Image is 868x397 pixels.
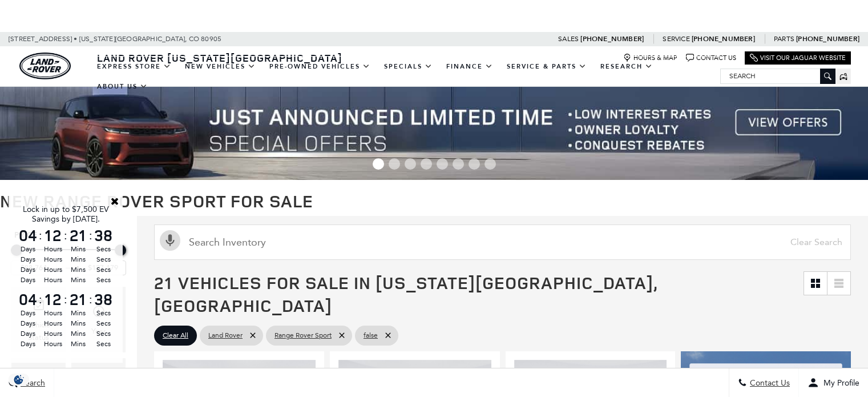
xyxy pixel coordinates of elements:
a: [PHONE_NUMBER] [796,34,859,43]
span: 21 [67,227,89,243]
a: Close [110,196,120,206]
span: Mins [67,328,89,339]
span: Secs [92,308,114,318]
span: Model [92,367,106,390]
img: Land Rover [19,53,71,79]
span: Mins [67,275,89,285]
span: Mins [67,244,89,254]
span: : [89,291,92,308]
span: Go to slide 3 [405,158,416,170]
a: EXPRESS STORE [90,57,178,77]
span: Days [17,275,39,285]
input: Search [721,69,835,83]
a: [STREET_ADDRESS] • [US_STATE][GEOGRAPHIC_DATA], CO 80905 [9,35,221,43]
span: [US_STATE][GEOGRAPHIC_DATA], [79,32,187,46]
span: Days [17,264,39,275]
span: Mins [67,318,89,328]
a: Finance [439,57,500,77]
a: Visit Our Jaguar Website [750,54,846,62]
span: : [39,227,42,244]
span: Hours [42,254,64,264]
span: Service [663,35,689,43]
span: Hours [42,275,64,285]
span: Secs [92,318,114,328]
span: Go to slide 8 [485,158,496,170]
span: Make [32,367,46,390]
span: Land Rover [208,328,243,343]
button: Open user profile menu [799,368,868,397]
span: Go to slide 4 [421,158,432,170]
span: Days [17,318,39,328]
span: Days [17,339,39,349]
span: Go to slide 5 [437,158,448,170]
span: 80905 [201,32,221,46]
span: 04 [17,227,39,243]
span: Go to slide 6 [453,158,464,170]
span: Parts [774,35,794,43]
span: Clear All [163,328,188,343]
span: Days [17,328,39,339]
span: My Profile [819,378,859,388]
span: Lock in up to $7,500 EV Savings by [DATE]. [23,204,109,224]
span: : [64,227,67,244]
span: false [364,328,378,343]
span: Hours [42,328,64,339]
span: [STREET_ADDRESS] • [9,32,78,46]
span: Hours [42,244,64,254]
a: Pre-Owned Vehicles [263,57,377,77]
span: Secs [92,339,114,349]
a: New Vehicles [178,57,263,77]
section: Click to Open Cookie Consent Modal [6,374,32,386]
span: Hours [42,264,64,275]
span: Mins [67,254,89,264]
span: 38 [92,291,114,307]
span: : [89,227,92,244]
input: Search Inventory [154,224,851,260]
span: 12 [42,227,64,243]
span: Secs [92,264,114,275]
a: Research [594,57,660,77]
span: 04 [17,291,39,307]
span: Secs [92,254,114,264]
span: Go to slide 2 [389,158,400,170]
span: Secs [92,328,114,339]
span: Secs [92,244,114,254]
span: 21 [67,291,89,307]
span: Contact Us [747,378,790,388]
a: land-rover [19,53,71,79]
span: Days [17,244,39,254]
a: [PHONE_NUMBER] [692,34,755,43]
span: Range Rover Sport [274,328,332,343]
span: Hours [42,339,64,349]
a: Hours & Map [623,54,677,62]
span: 12 [42,291,64,307]
img: Opt-Out Icon [6,374,32,386]
span: Go to slide 1 [373,158,384,170]
a: Land Rover [US_STATE][GEOGRAPHIC_DATA] [90,51,349,65]
span: Land Rover [US_STATE][GEOGRAPHIC_DATA] [97,51,342,65]
span: Days [17,254,39,264]
span: Secs [92,275,114,285]
span: Days [17,308,39,318]
nav: Main Navigation [90,57,720,97]
a: About Us [90,77,155,97]
span: 21 Vehicles for Sale in [US_STATE][GEOGRAPHIC_DATA], [GEOGRAPHIC_DATA] [154,271,657,317]
span: 38 [92,227,114,243]
svg: Click to toggle on voice search [160,230,180,251]
span: : [64,291,67,308]
a: Service & Parts [500,57,594,77]
span: : [39,291,42,308]
span: CO [189,32,199,46]
span: Mins [67,308,89,318]
span: Hours [42,308,64,318]
span: Hours [42,318,64,328]
a: Contact Us [686,54,736,62]
span: Mins [67,264,89,275]
a: Specials [377,57,439,77]
span: Mins [67,339,89,349]
span: Go to slide 7 [469,158,480,170]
